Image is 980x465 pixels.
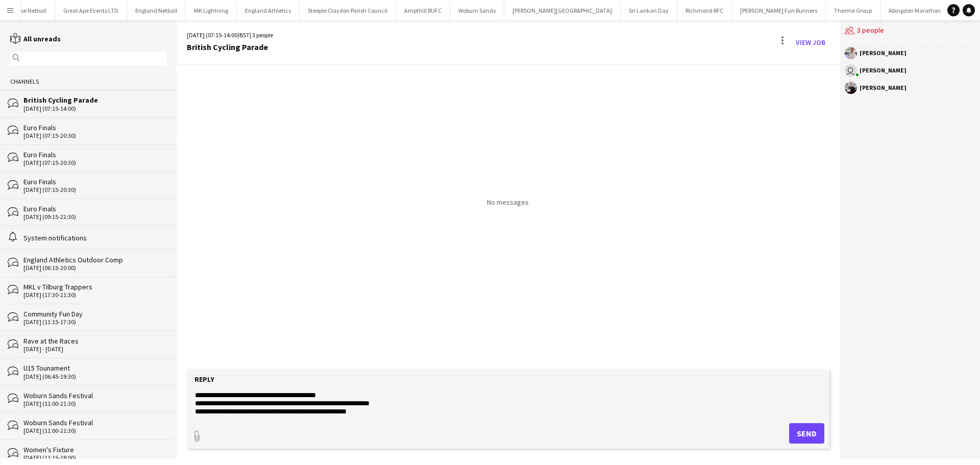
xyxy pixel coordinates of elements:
button: Send [789,423,824,444]
div: Euro Finals [23,123,166,132]
button: Therme Group [826,1,880,20]
button: Steeple Claydon Parish Council [300,1,396,20]
div: [DATE] (11:00-21:30) [23,427,166,434]
div: [DATE] (11:15-17:30) [23,319,166,326]
button: England Athletics [237,1,300,20]
div: British Cycling Parade [187,42,273,52]
div: [DATE] (07:15-14:00) | 3 people [187,31,273,40]
button: Great Ape Events LTD [55,1,127,20]
div: [DATE] (06:15-20:00) [23,264,166,272]
button: Sri Lankan Day [621,1,677,20]
div: Euro Finals [23,177,166,186]
div: [DATE] (07:15-20:30) [23,186,166,193]
div: [DATE] - [DATE] [23,346,166,353]
p: No messages [487,198,529,207]
div: [DATE] (07:15-20:30) [23,132,166,139]
button: Richmond RFC [677,1,732,20]
a: View Job [792,34,829,51]
button: Ampthill RUFC [396,1,450,20]
div: Rave at the Races [23,336,166,346]
div: Euro Finals [23,204,166,213]
div: 3 people [845,20,979,42]
button: Abingdon Marathon [880,1,949,20]
button: [PERSON_NAME][GEOGRAPHIC_DATA] [504,1,621,20]
div: [PERSON_NAME] [860,85,906,91]
div: Women's Fixture [23,445,166,454]
div: [PERSON_NAME] [860,67,906,74]
div: Woburn Sands Festival [23,391,166,400]
div: [DATE] (06:45-19:30) [23,373,166,380]
label: Reply [194,375,214,384]
div: [DATE] (07:15-20:30) [23,159,166,166]
div: Woburn Sands Festival [23,418,166,427]
div: British Cycling Parade [23,95,166,105]
div: System notifications [23,233,166,242]
button: Woburn Sands [450,1,504,20]
div: [PERSON_NAME] [860,50,906,56]
div: [DATE] (09:15-22:30) [23,213,166,221]
div: [DATE] (17:30-21:30) [23,291,166,299]
button: MK Lightning [186,1,237,20]
div: U15 Tounament [23,363,166,373]
div: [DATE] (07:15-14:00) [23,105,166,112]
div: [DATE] (11:00-21:30) [23,400,166,407]
button: England Netball [127,1,186,20]
div: Community Fun Day [23,309,166,319]
div: Euro Finals [23,150,166,159]
div: MKL v Tilburg Trappers [23,282,166,291]
div: [DATE] (11:15-18:00) [23,454,166,461]
a: All unreads [10,34,61,43]
button: [PERSON_NAME] Fun Runners [732,1,826,20]
span: BST [239,31,250,39]
div: England Athletics Outdoor Comp [23,255,166,264]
